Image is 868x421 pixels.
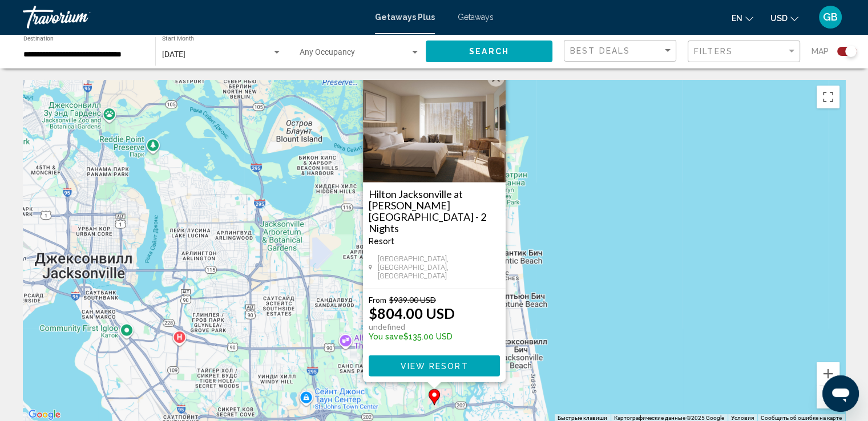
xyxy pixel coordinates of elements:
span: View Resort [400,362,468,371]
button: Change language [732,10,753,26]
p: $135.00 USD [369,332,455,341]
a: Getaways Plus [375,13,435,22]
span: [DATE] [162,50,185,59]
span: GB [823,11,838,23]
button: Увеличить [817,362,839,385]
a: Getaways [458,13,494,22]
button: User Menu [815,5,845,29]
a: Hilton Jacksonville at [PERSON_NAME][GEOGRAPHIC_DATA] - 2 Nights [369,188,500,234]
button: Filter [688,40,800,63]
a: Сообщить об ошибке на карте [761,415,842,421]
img: S423I01X.jpg [363,68,506,183]
span: [GEOGRAPHIC_DATA], [GEOGRAPHIC_DATA], [GEOGRAPHIC_DATA] [377,254,499,280]
span: Resort [369,237,394,246]
span: Картографические данные ©2025 Google [614,415,724,421]
span: Best Deals [570,46,630,55]
button: View Resort [369,355,500,377]
a: Условия (ссылка откроется в новой вкладке) [731,415,754,421]
span: en [732,14,742,23]
span: You save [369,332,403,341]
span: Filters [694,47,733,56]
button: Включить полноэкранный режим [817,86,839,108]
span: Search [469,47,509,56]
button: Change currency [770,10,798,26]
mat-select: Sort by [570,46,673,56]
span: USD [770,14,788,23]
a: Travorium [23,6,364,29]
iframe: Кнопка запуска окна обмена сообщениями [822,375,859,412]
p: undefined [369,322,455,332]
span: Map [812,43,829,59]
span: $939.00 USD [389,295,436,305]
p: $804.00 USD [369,305,455,322]
button: Search [426,41,552,62]
button: Уменьшить [817,386,839,408]
span: From [369,295,386,305]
